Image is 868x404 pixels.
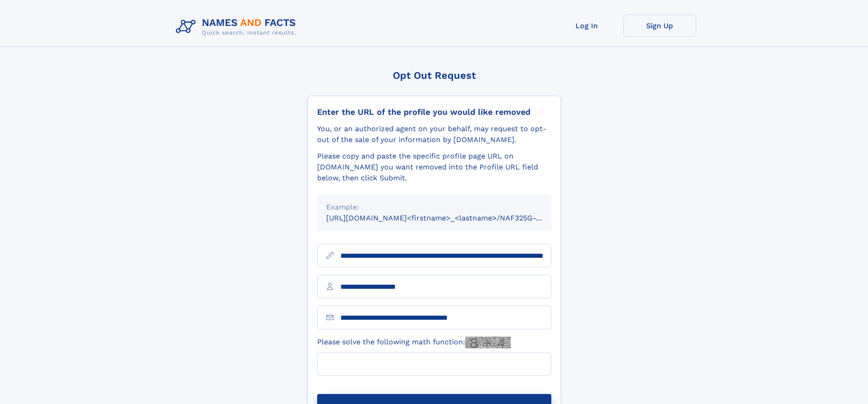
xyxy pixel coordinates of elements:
img: Logo Names and Facts [172,15,303,39]
div: Enter the URL of the profile you would like removed [317,107,551,117]
label: Please solve the following math function: [317,337,511,348]
div: You, or an authorized agent on your behalf, may request to opt-out of the sale of your informatio... [317,123,551,145]
small: [URL][DOMAIN_NAME]<firstname>_<lastname>/NAF325G-xxxxxxxx [326,214,569,222]
a: Sign Up [623,15,696,37]
div: Example: [326,202,542,213]
a: Log In [550,15,623,37]
div: Please copy and paste the specific profile page URL on [DOMAIN_NAME] you want removed into the Pr... [317,151,551,184]
div: Opt Out Request [308,70,561,81]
